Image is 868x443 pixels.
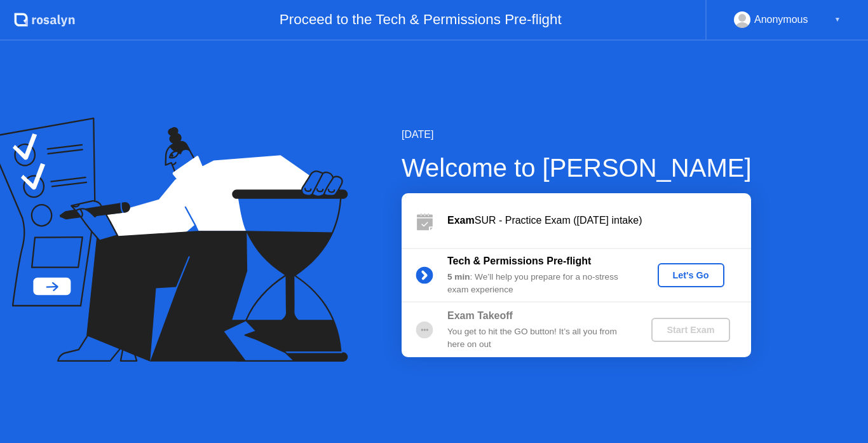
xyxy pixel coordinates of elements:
[447,256,591,266] b: Tech & Permissions Pre-flight
[656,325,724,335] div: Start Exam
[447,272,470,282] b: 5 min
[651,318,729,342] button: Start Exam
[447,310,513,321] b: Exam Takeoff
[447,325,630,351] div: You get to hit the GO button! It’s all you from here on out
[402,149,752,187] div: Welcome to [PERSON_NAME]
[402,127,752,142] div: [DATE]
[447,271,630,297] div: : We’ll help you prepare for a no-stress exam experience
[447,215,475,226] b: Exam
[834,11,841,28] div: ▼
[754,11,808,28] div: Anonymous
[663,270,719,280] div: Let's Go
[447,213,751,228] div: SUR - Practice Exam ([DATE] intake)
[658,263,724,287] button: Let's Go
